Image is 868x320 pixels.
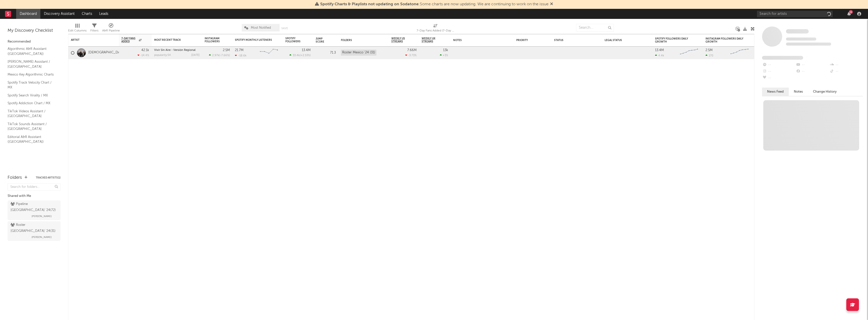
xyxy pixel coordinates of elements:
[829,62,863,68] div: --
[757,11,833,17] input: Search for artists
[316,50,336,56] div: 71.3
[728,47,751,59] svg: Chart title
[762,56,803,60] span: Fans Added by Platform
[281,27,288,30] button: Save
[16,9,40,19] a: Dashboard
[141,49,149,52] div: 42.1k
[8,72,56,77] a: Mexico Key Algorithmic Charts
[102,28,120,34] div: A&R Pipeline
[789,88,808,96] button: Notes
[655,54,664,57] div: 4.4k
[235,54,247,57] div: -18.6k
[251,26,271,29] span: Most Notified
[32,213,52,219] span: [PERSON_NAME]
[762,62,796,68] div: --
[341,50,376,56] div: Roster Mexico '24 (31)
[90,28,98,34] div: Filters
[209,54,230,57] div: ( )
[90,21,98,36] div: Filters
[417,21,454,36] div: 7-Day Fans Added (7-Day Fans Added)
[762,68,796,75] div: --
[8,100,56,106] a: Spotify Addiction Chart / MX
[706,37,743,43] div: Instagram Followers Daily Growth
[102,21,120,36] div: A&R Pipeline
[8,59,56,69] a: [PERSON_NAME] Assistant / [GEOGRAPHIC_DATA]
[121,37,138,43] span: 7-Day Fans Added
[301,54,310,57] span: +2.53 %
[223,49,230,52] div: 2.5M
[154,49,196,52] a: Vivir Sin Aire - Versión Regional
[68,21,87,36] div: Edit Columns
[829,68,863,75] div: --
[8,134,56,145] a: Editorial A&R Assistant ([GEOGRAPHIC_DATA])
[422,37,441,43] span: Weekly UK Streams
[32,234,52,240] span: [PERSON_NAME]
[407,49,417,52] div: 7.66M
[8,93,56,98] a: Spotify Search Virality / MX
[762,88,789,96] button: News Feed
[212,54,219,57] span: 2.97k
[205,37,222,43] div: Instagram Followers
[191,54,200,57] div: [DATE]
[655,49,664,52] div: 13.4M
[8,109,56,119] a: TikTok Videos Assistant / [GEOGRAPHIC_DATA]
[443,49,448,52] div: 13k
[78,9,96,19] a: Charts
[8,28,61,34] div: My Discovery Checklist
[516,39,536,42] div: Priority
[554,39,587,42] div: Status
[68,28,87,34] div: Edit Columns
[453,39,504,42] div: Notes
[605,39,637,42] div: Legal Status
[706,49,713,52] div: 2.5M
[11,201,56,213] div: Pipeline [GEOGRAPHIC_DATA] '24 ( 72 )
[8,183,61,191] input: Search for folders...
[440,54,448,57] div: +3 %
[302,49,311,52] div: 13.4M
[289,54,311,57] div: ( )
[786,43,831,46] span: 0 fans last week
[71,39,109,42] div: Artist
[40,9,78,19] a: Discovery Assistant
[706,54,713,57] div: 170
[8,39,61,45] div: Recommended
[154,49,200,52] div: Vivir Sin Aire - Versión Regional
[220,54,229,57] span: -7.66 %
[8,80,56,90] a: Spotify Track Velocity Chart / MX
[576,24,614,31] input: Search...
[391,37,409,43] span: Weekly US Streams
[849,10,853,14] div: 11
[235,39,273,42] div: Spotify Monthly Listeners
[320,2,549,6] span: : Some charts are now updating. We are continuing to work on the issue
[8,221,61,241] a: Roster [GEOGRAPHIC_DATA] '24(31)[PERSON_NAME]
[405,54,417,57] div: -3.73 %
[786,29,809,33] span: Some Artist
[8,200,61,220] a: Pipeline [GEOGRAPHIC_DATA] '24(72)[PERSON_NAME]
[320,2,419,6] span: Spotify Charts & Playlists not updating on Sodatone
[258,47,280,59] svg: Chart title
[285,37,303,43] div: Spotify Followers
[235,49,243,52] div: 21.7M
[786,38,816,41] span: Tracking Since: [DATE]
[154,39,192,42] div: Most Recent Track
[762,75,796,81] div: --
[8,193,61,199] div: Shared with Me
[293,54,300,57] span: 33.4k
[796,68,829,75] div: --
[316,37,328,43] div: Jump Score
[96,9,112,19] a: Leads
[655,37,693,43] div: Spotify Followers Daily Growth
[8,121,56,132] a: TikTok Sounds Assistant / [GEOGRAPHIC_DATA]
[36,176,61,179] button: Tracked Artists(1)
[678,47,700,59] svg: Chart title
[8,46,56,56] a: Algorithmic A&R Assistant ([GEOGRAPHIC_DATA])
[154,54,171,57] div: popularity: 54
[847,12,851,16] button: 11
[11,222,56,234] div: Roster [GEOGRAPHIC_DATA] '24 ( 31 )
[138,54,149,57] div: -14.4 %
[417,28,454,34] div: 7-Day Fans Added (7-Day Fans Added)
[550,2,553,6] span: Dismiss
[796,62,829,68] div: --
[786,29,809,34] a: Some Artist
[8,175,22,181] div: Folders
